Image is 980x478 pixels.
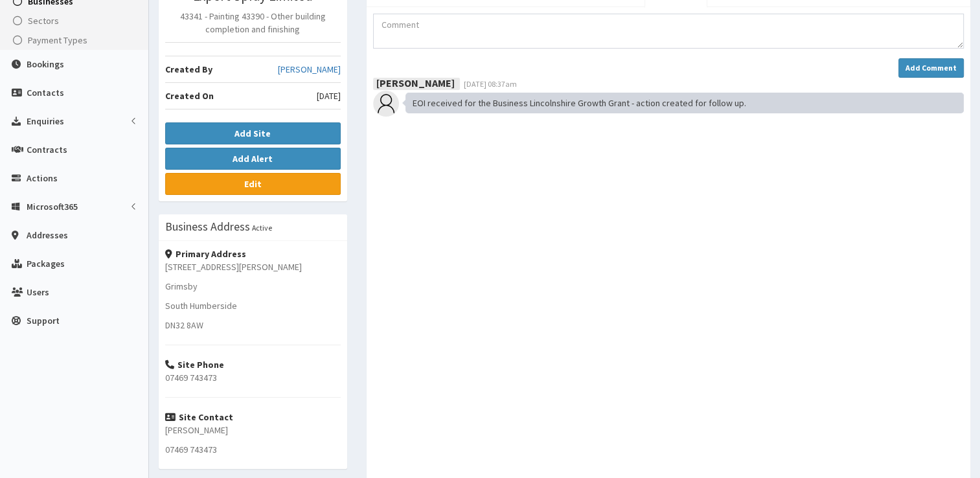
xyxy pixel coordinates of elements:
[165,10,341,36] p: 43341 - Painting 43390 - Other building completion and finishing
[464,79,517,89] span: [DATE] 08:37am
[233,153,273,165] b: Add Alert
[165,63,212,75] b: Created By
[373,14,964,49] textarea: Comment
[165,371,341,384] p: 07469 743473
[234,128,271,139] b: Add Site
[27,229,68,241] span: Addresses
[27,115,64,127] span: Enquiries
[376,76,455,89] b: [PERSON_NAME]
[165,221,250,233] h3: Business Address
[165,319,341,332] p: DN32 8AW
[165,443,341,456] p: 07469 743473
[165,148,341,170] button: Add Alert
[906,63,957,73] strong: Add Comment
[244,178,262,190] b: Edit
[28,15,59,27] span: Sectors
[28,34,87,46] span: Payment Types
[165,299,341,312] p: South Humberside
[165,260,341,273] p: [STREET_ADDRESS][PERSON_NAME]
[27,87,64,98] span: Contacts
[898,58,964,78] button: Add Comment
[165,280,341,293] p: Grimsby
[317,89,341,102] span: [DATE]
[405,93,964,113] div: EOI received for the Business Lincolnshire Growth Grant - action created for follow up.
[27,201,78,212] span: Microsoft365
[252,223,272,233] small: Active
[165,248,246,260] strong: Primary Address
[27,286,49,298] span: Users
[278,63,341,76] a: [PERSON_NAME]
[165,173,341,195] a: Edit
[3,30,148,50] a: Payment Types
[27,258,65,269] span: Packages
[165,359,224,370] strong: Site Phone
[27,172,58,184] span: Actions
[27,144,67,155] span: Contracts
[165,424,341,437] p: [PERSON_NAME]
[165,90,214,102] b: Created On
[165,411,233,423] strong: Site Contact
[27,315,60,326] span: Support
[27,58,64,70] span: Bookings
[3,11,148,30] a: Sectors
